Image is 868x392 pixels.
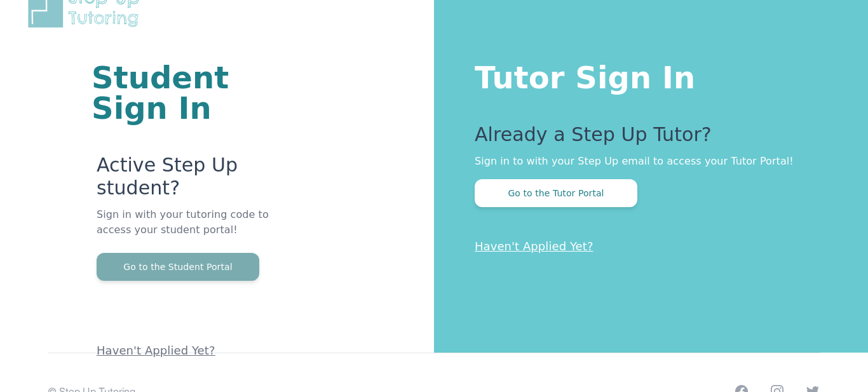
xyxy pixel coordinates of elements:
[97,260,259,273] a: Go to the Student Portal
[475,187,637,199] a: Go to the Tutor Portal
[475,240,593,253] a: Haven't Applied Yet?
[475,179,637,207] button: Go to the Tutor Portal
[475,123,817,154] p: Already a Step Up Tutor?
[97,154,281,207] p: Active Step Up student?
[97,207,281,253] p: Sign in with your tutoring code to access your student portal!
[97,253,259,281] button: Go to the Student Portal
[92,62,281,123] h1: Student Sign In
[97,344,215,357] a: Haven't Applied Yet?
[475,154,817,169] p: Sign in to with your Step Up email to access your Tutor Portal!
[475,57,817,93] h1: Tutor Sign In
